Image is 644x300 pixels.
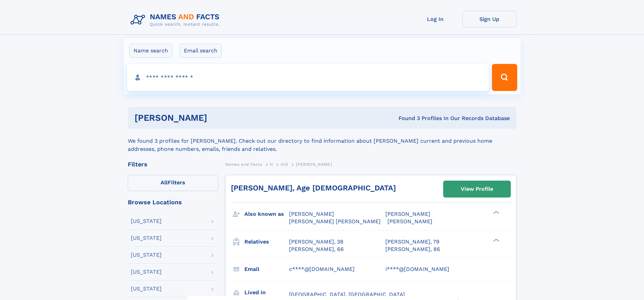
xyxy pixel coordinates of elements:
[289,218,381,225] span: [PERSON_NAME] [PERSON_NAME]
[131,235,162,241] div: [US_STATE]
[289,291,405,298] span: [GEOGRAPHIC_DATA], [GEOGRAPHIC_DATA]
[131,252,162,258] div: [US_STATE]
[128,199,218,205] div: Browse Locations
[296,162,332,167] span: [PERSON_NAME]
[462,11,517,27] a: Sign Up
[244,236,289,248] h3: Relatives
[385,238,439,246] a: [PERSON_NAME], 79
[128,11,225,29] img: Logo Names and Facts
[131,269,162,275] div: [US_STATE]
[385,211,430,217] span: [PERSON_NAME]
[225,160,262,168] a: Names and Facts
[281,160,288,168] a: Hill
[270,162,273,167] span: H
[289,211,334,217] span: [PERSON_NAME]
[131,286,162,292] div: [US_STATE]
[244,287,289,298] h3: Lived in
[129,44,172,58] label: Name search
[127,64,489,91] input: search input
[281,162,288,167] span: Hill
[161,179,168,186] span: All
[385,246,440,253] a: [PERSON_NAME], 86
[244,208,289,220] h3: Also known as
[180,44,222,58] label: Email search
[444,181,510,197] a: View Profile
[270,160,273,168] a: H
[492,238,500,242] div: ❯
[128,129,517,153] div: We found 3 profiles for [PERSON_NAME]. Check out our directory to find information about [PERSON_...
[128,175,218,191] label: Filters
[387,218,432,225] span: [PERSON_NAME]
[289,246,344,253] a: [PERSON_NAME], 66
[231,184,396,192] a: [PERSON_NAME], Age [DEMOGRAPHIC_DATA]
[289,238,343,246] a: [PERSON_NAME], 38
[303,115,510,122] div: Found 3 Profiles In Our Records Database
[131,218,162,224] div: [US_STATE]
[135,114,303,122] h1: [PERSON_NAME]
[128,161,218,167] div: Filters
[408,11,462,27] a: Log In
[461,181,493,197] div: View Profile
[492,64,517,91] button: Search Button
[244,263,289,275] h3: Email
[492,210,500,215] div: ❯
